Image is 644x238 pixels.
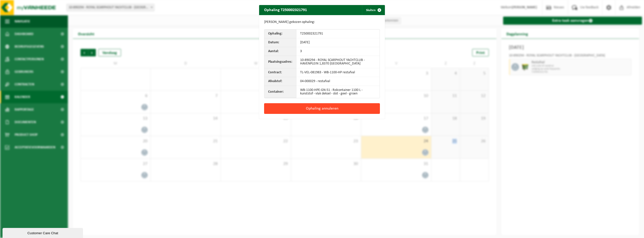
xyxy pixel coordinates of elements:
th: Afvalstof: [264,77,296,86]
td: T250002321791 [296,29,380,38]
td: [DATE] [296,38,380,47]
h2: Ophaling T250002321791 [259,5,312,15]
th: Aantal: [264,47,296,56]
td: TL-VEL-081983 - WB-1100-HP restafval [296,68,380,77]
p: [PERSON_NAME] gekozen ophaling: [264,20,380,24]
td: WB-1100-HPE-GN-51 - Rolcontainer 1100 L - kunststof - vlak deksel - slot - geel - groen [296,86,380,98]
th: Plaatsingsadres: [264,56,296,68]
th: Datum: [264,38,296,47]
td: 10-890294 - ROYAL SCARPHOUT YACHTCLUB - HAVENPLEIN 1,8370 [GEOGRAPHIC_DATA] [296,56,380,68]
th: Container: [264,86,296,98]
iframe: chat widget [3,227,84,238]
td: 3 [296,47,380,56]
td: 04-000029 - restafval [296,77,380,86]
th: Ophaling: [264,29,296,38]
button: Sluiten [362,5,384,15]
th: Contract: [264,68,296,77]
button: Ophaling annuleren [264,103,380,114]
